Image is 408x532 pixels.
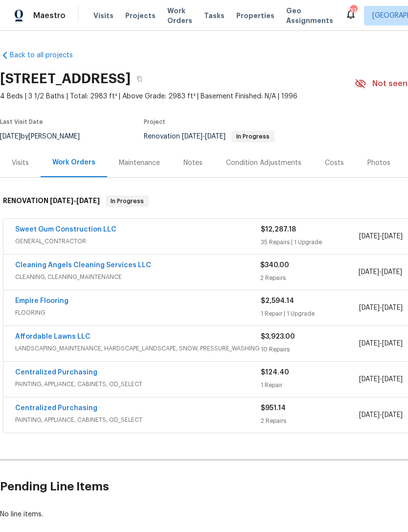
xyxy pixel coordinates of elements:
span: Geo Assignments [286,6,333,25]
span: Project [144,119,165,125]
div: Maintenance [119,158,160,168]
span: FLOORING [15,308,261,318]
div: 2 Repairs [261,416,359,426]
a: Cleaning Angels Cleaning Services LLC [15,262,151,269]
span: CLEANING, CLEANING_MAINTENANCE [15,272,260,282]
span: In Progress [107,196,148,206]
div: 2 Repairs [260,273,358,283]
span: $951.14 [261,405,286,412]
span: [DATE] [359,340,380,347]
span: [DATE] [182,133,203,140]
span: - [359,267,402,277]
span: Visits [93,11,113,21]
span: - [359,303,403,313]
span: [DATE] [205,133,226,140]
span: [DATE] [382,376,403,383]
a: Sweet Gum Construction LLC [15,226,116,233]
span: [DATE] [359,376,380,383]
span: Properties [236,11,274,21]
span: Projects [125,11,156,21]
span: $124.40 [261,369,289,376]
span: [DATE] [359,269,379,276]
span: [DATE] [50,197,73,204]
span: - [359,410,403,420]
div: 10 Repairs [261,345,359,354]
span: [DATE] [382,269,402,276]
div: Work Orders [52,158,95,167]
span: PAINTING, APPLIANCE, CABINETS, OD_SELECT [15,379,261,389]
span: Maestro [33,11,66,21]
span: [DATE] [382,233,403,240]
span: $2,594.14 [261,298,294,304]
span: [DATE] [382,340,403,347]
a: Empire Flooring [15,298,68,304]
div: 1 Repair | 1 Upgrade [261,309,359,319]
h6: RENOVATION [3,195,100,207]
span: In Progress [232,134,273,139]
div: 35 Repairs | 1 Upgrade [261,237,359,247]
div: Notes [183,158,203,168]
span: - [182,133,226,140]
span: $12,287.18 [261,226,296,233]
div: Costs [325,158,344,168]
span: [DATE] [382,412,403,418]
span: GENERAL_CONTRACTOR [15,236,261,246]
span: $3,923.00 [261,333,295,340]
span: [DATE] [359,412,380,418]
span: - [359,374,403,384]
span: [DATE] [359,304,380,311]
div: Photos [367,158,390,168]
span: - [359,231,403,241]
span: LANDSCAPING_MAINTENANCE, HARDSCAPE_LANDSCAPE, SNOW, PRESSURE_WASHING [15,344,261,353]
div: Visits [12,158,29,168]
span: Work Orders [167,6,192,25]
span: [DATE] [382,304,403,311]
a: Centralized Purchasing [15,405,97,412]
span: PAINTING, APPLIANCE, CABINETS, OD_SELECT [15,415,261,425]
span: $340.00 [260,262,289,269]
button: Copy Address [131,70,148,88]
a: Centralized Purchasing [15,369,97,376]
span: - [359,339,403,348]
span: [DATE] [76,197,100,204]
div: 33 [350,6,357,16]
span: Renovation [144,133,274,140]
span: - [50,197,100,204]
span: Tasks [204,12,225,19]
span: [DATE] [359,233,380,240]
a: Affordable Lawns LLC [15,333,91,340]
div: 1 Repair [261,380,359,390]
div: Condition Adjustments [226,158,301,168]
